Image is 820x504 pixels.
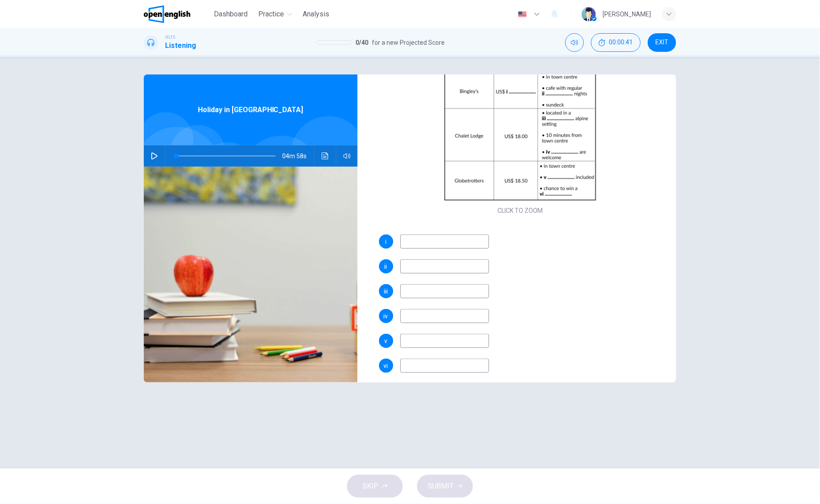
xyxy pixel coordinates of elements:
[609,39,633,46] span: 00:00:41
[300,6,333,22] button: Analysis
[372,37,445,48] span: for a new Projected Score
[144,167,358,383] img: Holiday in Queenstown
[318,145,332,167] button: Click to see the audio transcription
[517,11,528,18] img: en
[656,39,669,46] span: EXIT
[283,145,314,167] span: 04m 58s
[384,338,387,344] span: v
[384,313,388,319] span: iv
[165,34,175,40] span: IELTS
[385,263,387,270] span: ii
[591,33,641,52] div: Hide
[384,363,388,369] span: vi
[384,288,388,294] span: iii
[591,33,641,52] button: 00:00:41
[582,7,596,21] img: Profile picture
[356,37,369,48] span: 0 / 40
[603,9,651,20] div: [PERSON_NAME]
[303,9,330,20] span: Analysis
[211,6,252,22] button: Dashboard
[144,5,190,23] img: OpenEnglish logo
[165,40,196,51] h1: Listening
[198,105,304,115] span: Holiday in [GEOGRAPHIC_DATA]
[565,33,584,52] div: Mute
[144,5,211,23] a: OpenEnglish logo
[255,6,296,22] button: Practice
[259,9,284,20] span: Practice
[648,33,676,52] button: EXIT
[385,238,386,245] span: i
[214,9,248,20] span: Dashboard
